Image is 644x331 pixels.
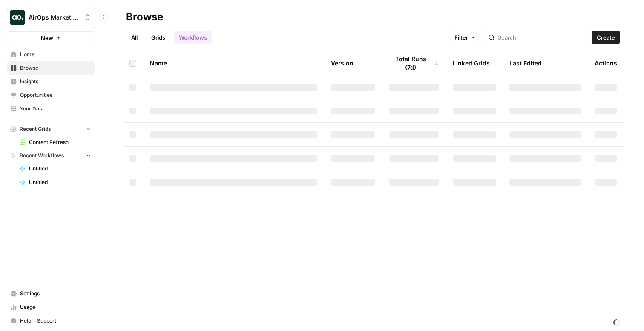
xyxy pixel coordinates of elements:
div: Total Runs (7d) [389,51,439,75]
span: AirOps Marketing [29,13,80,22]
a: Home [7,48,95,61]
div: Browse [126,10,163,24]
span: Your Data [20,105,91,113]
button: Recent Grids [7,123,95,136]
button: Create [592,31,620,44]
a: Settings [7,287,95,300]
a: Grids [146,31,170,44]
div: Version [331,51,354,75]
a: Untitled [16,162,95,175]
span: Untitled [29,178,91,186]
span: New [41,34,53,42]
img: AirOps Marketing Logo [10,10,25,25]
a: Browse [7,61,95,75]
span: Recent Grids [20,125,51,133]
span: Untitled [29,165,91,173]
span: Create [597,33,615,42]
a: Your Data [7,102,95,116]
input: Search [498,33,584,42]
button: Recent Workflows [7,149,95,162]
span: Filter [454,33,468,42]
div: Last Edited [509,51,542,75]
a: Content Refresh [16,136,95,149]
button: Filter [449,31,481,44]
a: Opportunities [7,88,95,102]
a: All [126,31,143,44]
button: Help + Support [7,314,95,328]
a: Untitled [16,175,95,189]
span: Content Refresh [29,139,91,146]
button: Workspace: AirOps Marketing [7,7,95,28]
a: Insights [7,75,95,88]
a: Usage [7,300,95,314]
span: Browse [20,64,91,72]
a: Workflows [174,31,212,44]
div: Name [150,51,317,75]
div: Linked Grids [453,51,490,75]
span: Recent Workflows [20,152,64,159]
span: Insights [20,78,91,85]
button: New [7,31,95,44]
div: Actions [595,51,617,75]
span: Settings [20,290,91,297]
span: Home [20,51,91,58]
span: Opportunities [20,91,91,99]
span: Help + Support [20,317,91,325]
span: Usage [20,303,91,311]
